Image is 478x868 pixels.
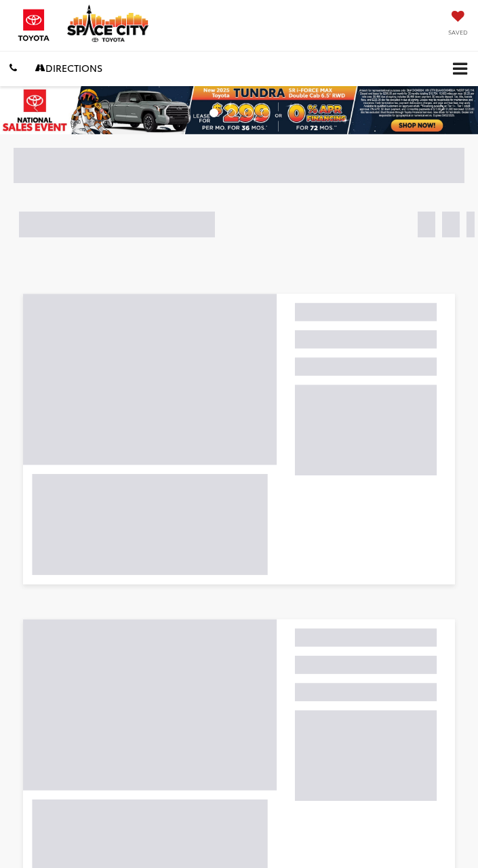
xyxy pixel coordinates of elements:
img: Toyota [10,5,58,45]
span: Saved [448,28,468,37]
button: Click to show site navigation [442,52,478,86]
img: Space City Toyota [67,5,155,42]
a: Directions [26,51,112,85]
a: My Saved Vehicles [448,12,468,37]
